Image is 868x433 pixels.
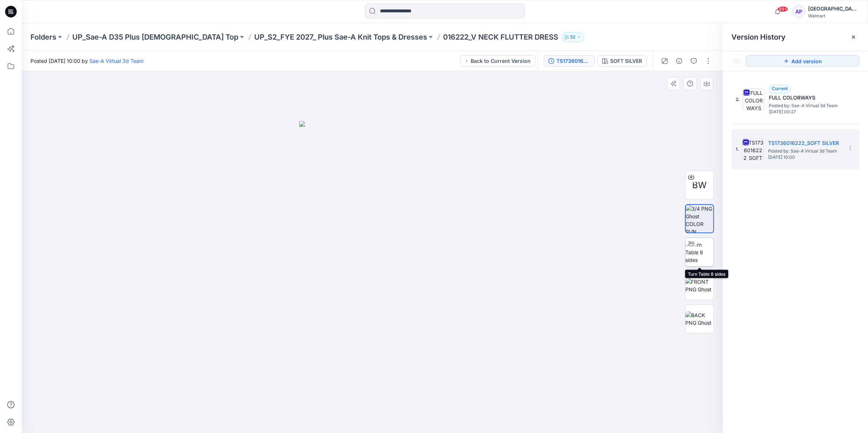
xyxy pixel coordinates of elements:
img: TS1736016222_SOFT SILVER [742,138,764,160]
button: 52 [561,32,584,42]
img: FRONT PNG Ghost [685,278,714,293]
span: Posted by: Sae-A Virtual 3d Team [769,102,841,109]
button: SOFT SILVER [597,55,647,67]
span: Version History [731,33,786,41]
span: Posted [DATE] 10:00 by [31,57,143,65]
button: Add version [746,55,859,67]
span: 2. [736,96,740,103]
div: SOFT SILVER [610,57,642,65]
img: FULL COLORWAYS [743,89,764,110]
span: Posted by: Sae-A Virtual 3d Team [768,147,841,155]
p: 52 [570,33,575,41]
span: 1. [736,146,739,153]
a: Sae-A Virtual 3d Team [89,58,143,64]
span: [DATE] 10:00 [768,155,841,160]
a: Folders [31,32,56,42]
button: Details [673,55,685,67]
p: 016222_V NECK FLUTTER DRESS [443,32,558,42]
span: 99+ [777,6,788,12]
img: 3/4 PNG Ghost COLOR RUN [686,205,713,232]
button: Show Hidden Versions [731,55,743,67]
div: Walmart [808,13,859,19]
img: BACK PNG Ghost [685,311,714,327]
div: TS1736016222_SOFT SILVER [556,57,590,65]
a: UP_Sae-A D35 Plus [DEMOGRAPHIC_DATA] Top [72,32,238,42]
span: BW [692,179,707,192]
button: TS1736016222_SOFT SILVER [544,55,595,67]
span: Current [772,86,788,91]
div: AP [792,5,805,18]
a: UP_S2_FYE 2027_ Plus Sae-A Knit Tops & Dresses [254,32,427,42]
img: eyJhbGciOiJIUzI1NiIsImtpZCI6IjAiLCJzbHQiOiJzZXMiLCJ0eXAiOiJKV1QifQ.eyJkYXRhIjp7InR5cGUiOiJzdG9yYW... [299,121,445,433]
button: Close [851,34,856,40]
div: [GEOGRAPHIC_DATA] [808,4,859,13]
h5: FULL COLORWAYS [769,93,841,102]
h5: TS1736016222_SOFT SILVER [768,139,841,147]
button: Back to Current Version [460,55,535,67]
img: Turn Table 8 sides [685,241,714,264]
span: [DATE] 00:27 [769,109,841,114]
